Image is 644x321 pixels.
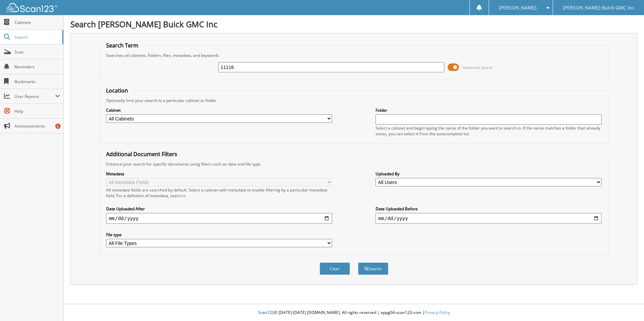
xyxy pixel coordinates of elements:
[463,65,493,70] span: Advanced Search
[14,79,60,84] span: Bookmarks
[376,206,602,212] label: Date Uploaded Before
[14,94,55,99] span: User Reports
[106,171,332,177] label: Metadata
[64,305,644,321] div: © [DATE]-[DATE] [DOMAIN_NAME]. All rights reserved | appg04-scan123-com |
[14,64,60,70] span: Reminders
[610,289,644,321] iframe: Chat Widget
[258,310,274,315] span: Scan123
[376,171,602,177] label: Uploaded By
[103,161,605,167] div: Enhance your search for specific documents using filters such as date and file type.
[103,150,181,158] legend: Additional Document Filters
[106,187,332,199] div: All metadata fields are searched by default. Select a cabinet with metadata to enable filtering b...
[103,87,131,94] legend: Location
[55,123,61,129] div: 6
[7,3,57,12] img: scan123-logo-white.svg
[103,98,605,103] div: Optionally limit your search to a particular cabinet or folder
[376,125,602,137] div: Select a cabinet and begin typing the name of the folder you want to search in. If the name match...
[14,108,60,114] span: Help
[106,107,332,113] label: Cabinet
[106,213,332,224] input: start
[103,52,605,58] div: Searches all cabinets, folders, files, metadata, and keywords
[563,6,634,10] span: [PERSON_NAME] Buick GMC Inc
[106,206,332,212] label: Date Uploaded After
[106,232,332,238] label: File type
[376,213,602,224] input: end
[14,123,60,129] span: Announcements
[425,310,450,315] a: Privacy Policy
[70,19,637,30] h1: Search [PERSON_NAME] Buick GMC Inc
[177,193,186,199] a: here
[320,262,350,275] button: Clear
[499,6,537,10] span: [PERSON_NAME]
[103,42,142,49] legend: Search Term
[376,107,602,113] label: Folder
[14,34,59,40] span: Search
[358,262,388,275] button: Search
[14,20,60,25] span: Cabinets
[14,49,60,55] span: Scan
